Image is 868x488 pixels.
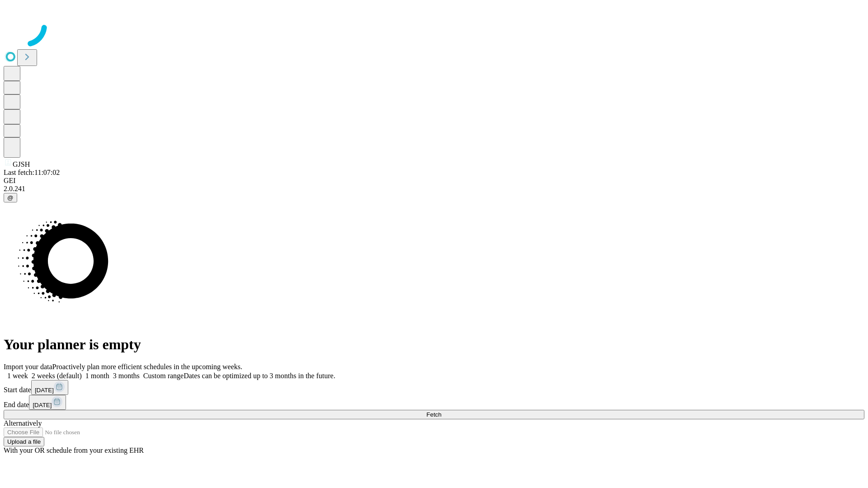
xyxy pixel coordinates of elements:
[4,446,144,454] span: With your OR schedule from your existing EHR
[29,395,66,410] button: [DATE]
[7,194,14,201] span: @
[33,402,52,408] span: [DATE]
[4,363,52,371] span: Import your data
[4,380,864,395] div: Start date
[4,336,864,353] h1: Your planner is empty
[4,185,864,193] div: 2.0.241
[4,437,44,446] button: Upload a file
[143,372,184,380] span: Custom range
[35,387,54,394] span: [DATE]
[52,363,242,371] span: Proactively plan more efficient schedules in the upcoming weeks.
[31,380,68,395] button: [DATE]
[4,169,60,176] span: Last fetch: 11:07:02
[4,395,864,410] div: End date
[4,177,864,185] div: GEI
[113,372,140,380] span: 3 months
[85,372,109,380] span: 1 month
[4,419,42,427] span: Alternatively
[13,160,30,168] span: GJSH
[184,372,335,380] span: Dates can be optimized up to 3 months in the future.
[7,372,28,380] span: 1 week
[426,411,441,418] span: Fetch
[4,193,17,202] button: @
[32,372,82,380] span: 2 weeks (default)
[4,410,864,419] button: Fetch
